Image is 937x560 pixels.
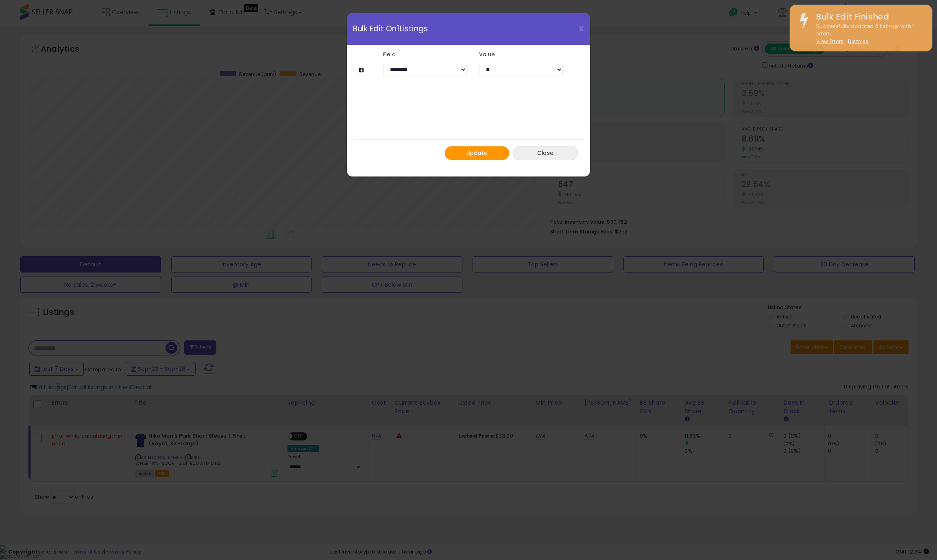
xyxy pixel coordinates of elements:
[466,149,488,157] span: Update
[513,146,578,160] button: Close
[810,11,926,23] div: Bulk Edit Finished
[816,38,844,45] a: View Errors
[377,52,473,57] label: Field
[810,23,926,46] div: Successfully updated 0 listings with 1 errors.
[353,25,428,33] span: Bulk Edit On 1 Listings
[848,38,868,45] u: Dismiss
[578,23,584,34] span: X
[473,52,569,57] label: Value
